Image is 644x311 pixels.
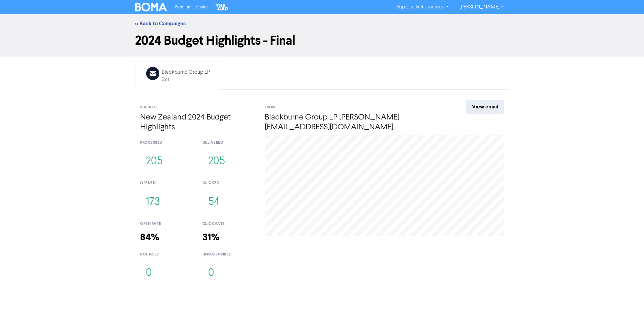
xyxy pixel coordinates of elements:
[162,76,210,83] div: Email
[202,191,225,213] button: 54
[391,2,454,12] a: Support & Resources
[202,252,255,257] div: unsubscribed
[140,140,192,146] div: processed
[202,221,255,227] div: click rate
[175,5,209,9] span: Premium Libraries:
[135,3,167,11] img: BOMA Logo
[162,68,210,76] div: Blackburne Group LP
[202,140,255,146] div: delivered
[140,252,192,257] div: bounced
[140,113,255,132] h4: New Zealand 2024 Budget Highlights
[265,113,442,132] h4: Blackburne Group LP [PERSON_NAME][EMAIL_ADDRESS][DOMAIN_NAME]
[454,2,509,12] a: [PERSON_NAME]
[140,180,192,186] div: opened
[140,150,168,173] button: 205
[140,232,159,243] strong: 84%
[202,180,255,186] div: clicked
[140,221,192,227] div: open rate
[466,100,504,114] a: View email
[202,150,231,173] button: 205
[202,262,220,284] button: 0
[215,3,229,11] img: The Gap
[265,105,442,110] div: From
[140,105,255,110] div: Subject
[140,191,166,213] button: 173
[202,232,220,243] strong: 31%
[135,20,186,27] a: << Back to Campaigns
[140,262,158,284] button: 0
[135,33,509,48] h1: 2024 Budget Highlights - Final
[610,279,644,311] iframe: Chat Widget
